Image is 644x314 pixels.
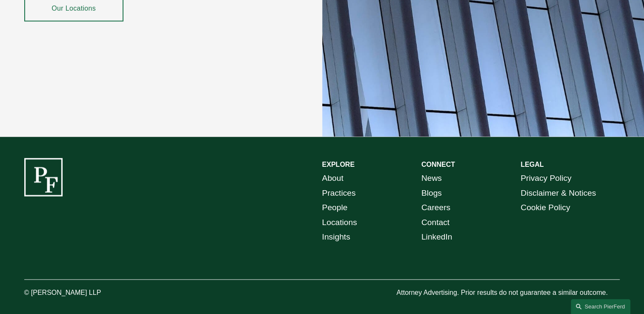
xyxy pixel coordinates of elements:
a: Privacy Policy [521,171,571,186]
strong: EXPLORE [322,160,355,168]
a: People [322,200,348,215]
strong: CONNECT [421,160,455,168]
a: LinkedIn [421,229,452,244]
p: Attorney Advertising. Prior results do not guarantee a similar outcome. [396,286,620,299]
a: Blogs [421,186,442,200]
a: Cookie Policy [521,200,570,215]
a: Locations [322,215,357,230]
a: Careers [421,200,450,215]
a: Insights [322,229,350,244]
p: © [PERSON_NAME] LLP [24,286,149,299]
a: About [322,171,343,186]
a: Search this site [571,299,630,314]
a: Practices [322,186,356,200]
a: Contact [421,215,449,230]
strong: LEGAL [521,160,544,168]
a: Disclaimer & Notices [521,186,596,200]
a: News [421,171,442,186]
